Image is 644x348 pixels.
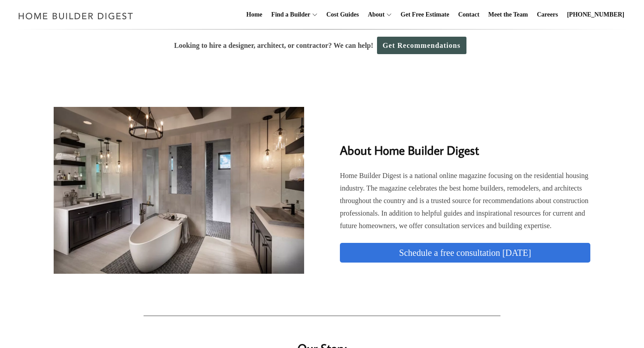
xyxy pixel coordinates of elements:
[340,170,590,232] p: Home Builder Digest is a national online magazine focusing on the residential housing industry. T...
[268,0,310,29] a: Find a Builder
[454,0,483,29] a: Contact
[563,0,628,29] a: [PHONE_NUMBER]
[377,37,466,54] a: Get Recommendations
[397,0,453,29] a: Get Free Estimate
[364,0,384,29] a: About
[243,0,266,29] a: Home
[340,243,590,263] a: Schedule a free consultation [DATE]
[323,0,363,29] a: Cost Guides
[485,0,532,29] a: Meet the Team
[340,129,590,160] h2: About Home Builder Digest
[534,0,562,29] a: Careers
[14,7,137,25] img: Home Builder Digest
